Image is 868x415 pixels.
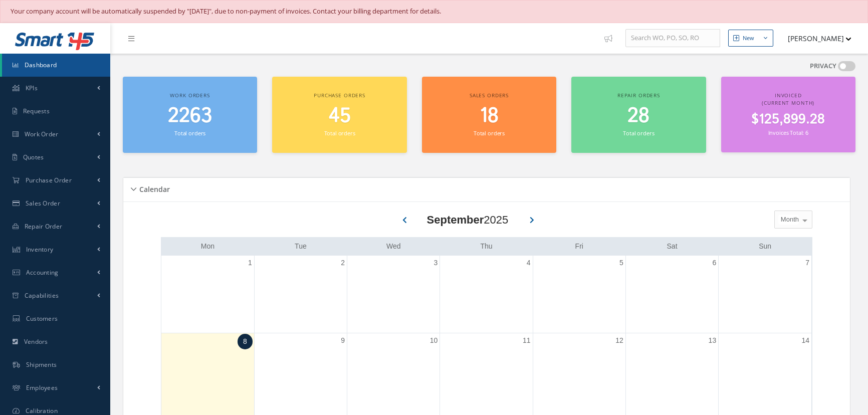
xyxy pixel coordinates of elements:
td: September 6, 2025 [625,256,718,333]
a: Thursday [478,240,494,253]
a: Tuesday [293,240,309,253]
a: Work orders 2263 Total orders [123,77,257,153]
td: September 5, 2025 [533,256,625,333]
span: Vendors [24,337,48,346]
span: Repair Order [25,222,63,231]
small: Total orders [324,129,355,137]
span: Accounting [26,268,59,277]
div: New [743,34,754,43]
a: Saturday [665,240,680,253]
div: 2025 [427,212,509,228]
span: KPIs [26,84,38,92]
span: Customers [26,314,58,323]
span: (Current Month) [762,99,814,106]
span: Sales orders [470,92,509,99]
small: Invoices Total: 6 [768,129,808,136]
span: 2263 [168,102,212,130]
span: Work orders [170,92,209,99]
span: $125,899.28 [751,110,825,129]
span: 18 [480,102,499,130]
a: September 13, 2025 [707,333,719,348]
a: Purchase orders 45 Total orders [272,77,406,153]
span: 45 [329,102,351,130]
span: Requests [23,107,50,115]
a: Sales orders 18 Total orders [422,77,556,153]
td: September 2, 2025 [254,256,347,333]
small: Total orders [474,129,505,137]
span: Inventory [26,245,54,254]
a: September 5, 2025 [617,256,625,270]
span: Purchase orders [314,92,365,99]
span: Invoiced [775,92,802,99]
span: Quotes [23,153,44,161]
span: Capabilities [25,291,59,300]
a: September 7, 2025 [803,256,811,270]
a: Monday [199,240,216,253]
a: September 1, 2025 [246,256,254,270]
a: September 4, 2025 [525,256,533,270]
span: Purchase Order [26,176,72,184]
a: Sunday [757,240,773,253]
a: September 12, 2025 [613,333,625,348]
div: Your company account will be automatically suspended by "[DATE]", due to non-payment of invoices.... [11,7,857,17]
a: Show Tips [599,23,625,54]
span: Work Order [25,130,59,138]
a: September 8, 2025 [238,334,253,349]
a: Invoiced (Current Month) $125,899.28 Invoices Total: 6 [721,77,855,153]
a: Dashboard [2,54,110,77]
a: September 3, 2025 [432,256,440,270]
h5: Calendar [136,182,170,194]
a: September 14, 2025 [799,333,811,348]
span: Dashboard [25,61,57,69]
small: Total orders [623,129,654,137]
button: New [728,30,773,47]
span: Shipments [26,360,57,369]
td: September 7, 2025 [719,256,811,333]
a: Repair orders 28 Total orders [571,77,706,153]
a: September 9, 2025 [339,333,347,348]
a: September 11, 2025 [521,333,533,348]
a: Friday [573,240,585,253]
b: September [427,214,484,226]
small: Total orders [174,129,205,137]
span: Calibration [26,406,58,415]
td: September 3, 2025 [347,256,440,333]
span: Employees [26,383,58,392]
label: PRIVACY [810,61,836,71]
span: 28 [627,102,649,130]
span: Sales Order [26,199,60,207]
td: September 4, 2025 [440,256,533,333]
a: September 2, 2025 [339,256,347,270]
a: September 10, 2025 [428,333,440,348]
a: Wednesday [384,240,403,253]
span: Repair orders [617,92,660,99]
button: [PERSON_NAME] [778,29,851,48]
td: September 1, 2025 [161,256,254,333]
a: September 6, 2025 [710,256,718,270]
input: Search WO, PO, SO, RO [625,29,720,47]
span: Month [778,215,799,225]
